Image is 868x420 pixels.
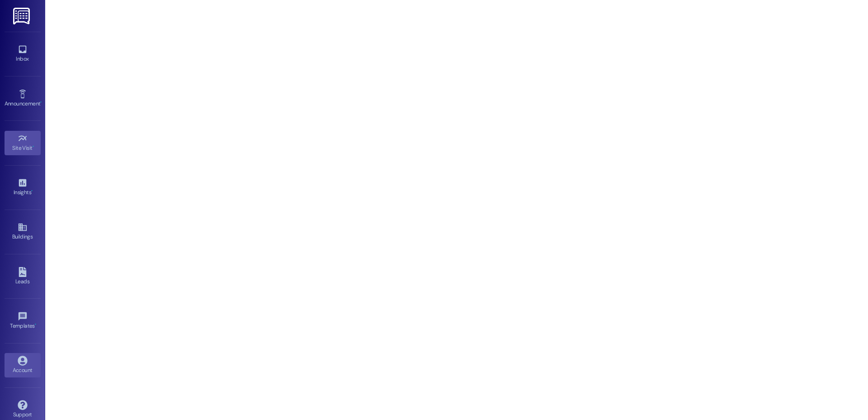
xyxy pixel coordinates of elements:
a: Leads [5,264,41,289]
span: • [33,143,34,150]
a: Site Visit • [5,131,41,155]
a: Insights • [5,175,41,200]
a: Account [5,353,41,377]
a: Buildings [5,220,41,244]
a: Inbox [5,42,41,66]
span: • [35,321,36,328]
a: Templates • [5,309,41,333]
img: ResiDesk Logo [13,8,32,24]
span: • [31,188,33,194]
span: • [40,99,42,105]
